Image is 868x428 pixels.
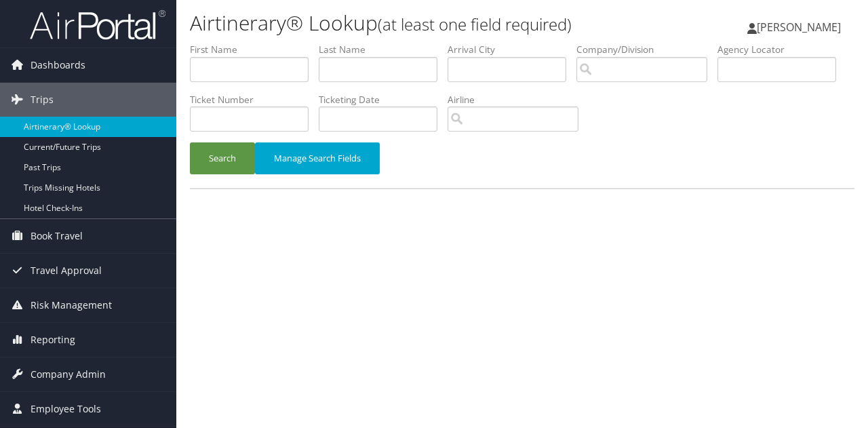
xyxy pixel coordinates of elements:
label: Last Name [319,43,448,56]
button: Search [190,142,255,174]
label: Agency Locator [717,43,846,56]
span: Risk Management [31,288,112,322]
span: Employee Tools [31,392,101,426]
img: airportal-logo.png [30,9,165,41]
span: Book Travel [31,219,83,253]
small: (at least one field required) [378,13,572,35]
span: Travel Approval [31,254,102,288]
span: Reporting [31,323,75,357]
label: Ticketing Date [319,93,448,106]
label: Company/Division [576,43,717,56]
a: [PERSON_NAME] [747,7,854,47]
h1: Airtinerary® Lookup [190,9,633,37]
span: [PERSON_NAME] [757,20,841,35]
label: First Name [190,43,319,56]
span: Trips [31,83,54,117]
span: Dashboards [31,48,85,82]
label: Airline [448,93,589,106]
button: Manage Search Fields [255,142,380,174]
label: Ticket Number [190,93,319,106]
span: Company Admin [31,357,106,391]
label: Arrival City [448,43,576,56]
